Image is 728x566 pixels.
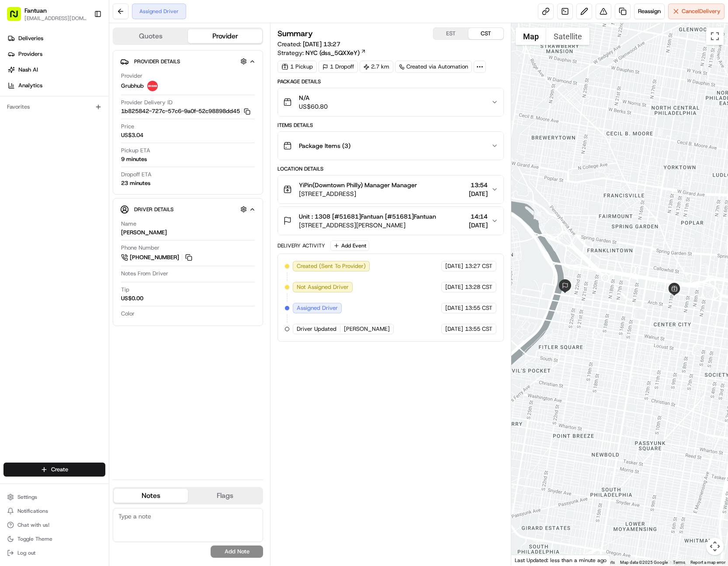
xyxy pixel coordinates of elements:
[121,229,167,237] div: [PERSON_NAME]
[73,158,76,165] span: •
[513,554,542,566] img: Google
[121,220,136,228] span: Name
[546,27,589,45] button: Show satellite imagery
[3,491,105,503] button: Settings
[3,519,105,531] button: Chat with us!
[465,304,492,312] span: 13:55 CST
[9,34,159,48] p: Welcome 👋
[299,212,436,221] span: Unit : 1308 [#51681]Fantuan [#51681]Fantuan
[121,270,168,278] span: Notes From Driver
[51,466,68,473] span: Create
[395,61,472,73] div: Created via Automation
[297,325,336,333] span: Driver Updated
[278,132,503,160] button: Package Items (3)
[17,195,67,203] span: Knowledge Base
[330,240,369,251] button: Add Event
[673,560,685,565] a: Terms (opens in new tab)
[149,86,159,96] button: Start new chat
[17,535,52,542] span: Toggle Theme
[682,7,721,15] span: Cancel Delivery
[121,171,152,178] span: Dropoff ETA
[299,221,436,230] span: [STREET_ADDRESS][PERSON_NAME]
[121,179,150,187] div: 23 minutes
[277,48,366,57] div: Strategy:
[469,221,488,230] span: [DATE]
[465,325,492,333] span: 13:55 CST
[18,50,42,58] span: Providers
[445,283,463,291] span: [DATE]
[24,15,87,22] span: [EMAIL_ADDRESS][DOMAIN_NAME]
[278,207,503,235] button: Unit : 1308 [#51681]Fantuan [#51681]Fantuan[STREET_ADDRESS][PERSON_NAME]14:14[DATE]
[433,28,468,39] button: EST
[277,30,313,38] h3: Summary
[18,83,34,99] img: 8571987876998_91fb9ceb93ad5c398215_72.jpg
[3,47,109,61] a: Providers
[24,6,47,15] button: Fantuan
[360,61,393,73] div: 2.7 km
[469,212,488,221] span: 14:14
[121,295,143,302] div: US$0.00
[18,66,38,74] span: Nash AI
[77,135,98,142] span: 8月15日
[319,61,358,73] div: 1 Dropoff
[121,147,150,154] span: Pickup ETA
[445,304,463,312] span: [DATE]
[87,216,106,223] span: Pylon
[516,27,546,45] button: Show street map
[27,135,71,142] span: [PERSON_NAME]
[277,242,325,249] div: Delivery Activity
[468,28,503,39] button: CST
[299,189,417,198] span: [STREET_ADDRESS]
[668,3,725,19] button: CancelDelivery
[121,72,142,80] span: Provider
[114,489,188,503] button: Notes
[121,244,159,252] span: Phone Number
[39,92,120,99] div: We're available if you need us!
[83,195,140,203] span: API Documentation
[305,48,360,57] span: NYC (dss_5QXXeY)
[121,253,194,262] a: [PHONE_NUMBER]
[121,82,144,90] span: Grubhub
[9,8,26,26] img: Nash
[277,40,340,48] span: Created:
[9,127,23,141] img: Asif Zaman Khan
[188,489,262,503] button: Flags
[620,560,668,565] span: Map data ©2025 Google
[299,93,328,102] span: N/A
[121,99,173,106] span: Provider Delivery ID
[303,40,340,48] span: [DATE] 13:27
[18,82,42,89] span: Analytics
[445,262,463,270] span: [DATE]
[277,165,504,172] div: Location Details
[706,27,724,45] button: Toggle fullscreen view
[120,54,256,69] button: Provider Details
[278,88,503,116] button: N/AUS$60.80
[469,189,488,198] span: [DATE]
[5,191,70,207] a: 📗Knowledge Base
[344,325,390,333] span: [PERSON_NAME]
[135,111,159,122] button: See all
[305,48,366,57] a: NYC (dss_5QXXeY)
[147,81,158,91] img: 5e692f75ce7d37001a5d71f1
[3,533,105,545] button: Toggle Theme
[188,29,262,43] button: Provider
[465,262,492,270] span: 13:27 CST
[3,547,105,559] button: Log out
[3,3,90,24] button: Fantuan[EMAIL_ADDRESS][DOMAIN_NAME]
[297,262,366,270] span: Created (Sent To Provider)
[62,216,106,223] a: Powered byPylon
[3,463,105,477] button: Create
[445,325,463,333] span: [DATE]
[638,7,661,15] span: Reassign
[121,155,147,163] div: 9 minutes
[297,304,338,312] span: Assigned Driver
[120,202,256,216] button: Driver Details
[17,549,35,556] span: Log out
[17,521,49,528] span: Chat with us!
[3,63,109,77] a: Nash AI
[3,100,105,114] div: Favorites
[277,78,504,85] div: Package Details
[9,113,59,120] div: Past conversations
[73,135,76,142] span: •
